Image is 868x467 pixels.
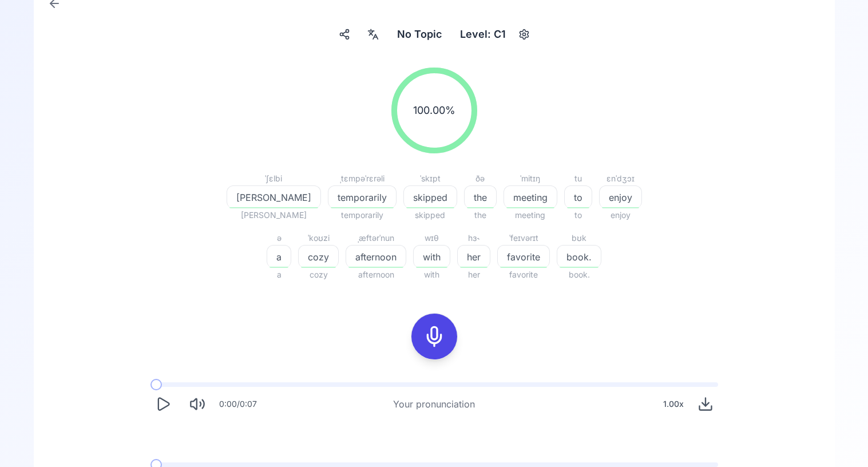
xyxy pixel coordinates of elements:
[465,191,496,204] span: the
[504,185,557,208] button: meeting
[464,172,497,185] div: ðə
[497,245,550,268] button: favorite
[455,24,533,45] button: Level: C1
[299,250,338,264] span: cozy
[693,391,718,417] button: Download audio
[600,191,641,204] span: enjoy
[464,185,497,208] button: the
[346,250,406,264] span: afternoon
[458,250,490,264] span: her
[457,268,490,282] span: her
[150,391,176,417] button: Play
[267,245,291,268] button: a
[346,231,406,245] div: ˌæftərˈnun
[346,245,406,268] button: afternoon
[413,231,450,245] div: wɪθ
[565,191,592,204] span: to
[403,172,457,185] div: ˈskɪpt
[498,250,549,264] span: favorite
[393,397,475,411] div: Your pronunciation
[564,172,592,185] div: tu
[298,231,339,245] div: ˈkoʊzi
[497,268,550,282] span: favorite
[504,208,557,222] span: meeting
[397,26,442,42] span: No Topic
[497,231,550,245] div: ˈfeɪvərɪt
[413,268,450,282] span: with
[267,250,291,264] span: a
[328,185,397,208] button: temporarily
[403,208,457,222] span: skipped
[227,208,321,222] span: [PERSON_NAME]
[564,208,592,222] span: to
[413,102,455,118] span: 100.00 %
[267,268,291,282] span: a
[227,172,321,185] div: ˈʃɛlbi
[328,172,397,185] div: ˌtɛmpəˈrɛrəli
[599,208,642,222] span: enjoy
[564,185,592,208] button: to
[457,245,490,268] button: her
[346,268,406,282] span: afternoon
[457,231,490,245] div: hɜ˞
[557,231,601,245] div: bʊk
[504,172,557,185] div: ˈmitɪŋ
[227,191,320,204] span: [PERSON_NAME]
[659,393,688,415] div: 1.00 x
[298,245,339,268] button: cozy
[227,185,321,208] button: [PERSON_NAME]
[557,250,601,264] span: book.
[414,250,450,264] span: with
[504,191,557,204] span: meeting
[599,185,642,208] button: enjoy
[328,191,396,204] span: temporarily
[557,245,601,268] button: book.
[464,208,497,222] span: the
[413,245,450,268] button: with
[557,268,601,282] span: book.
[298,268,339,282] span: cozy
[328,208,397,222] span: temporarily
[185,391,210,417] button: Mute
[404,191,457,204] span: skipped
[393,24,446,45] button: No Topic
[219,398,257,410] div: 0:00 / 0:07
[599,172,642,185] div: ɛnˈdʒɔɪ
[455,24,510,45] div: Level: C1
[267,231,291,245] div: ə
[403,185,457,208] button: skipped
